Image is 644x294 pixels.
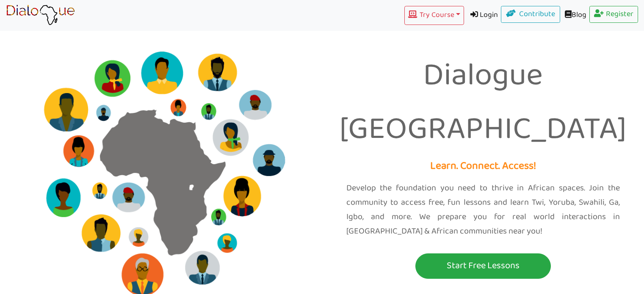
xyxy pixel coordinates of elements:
[415,253,551,279] button: Start Free Lessons
[6,5,75,26] img: learn African language platform app
[501,6,560,23] a: Contribute
[589,6,638,23] a: Register
[417,258,549,274] p: Start Free Lessons
[560,6,589,25] a: Blog
[464,6,501,25] a: Login
[404,6,464,25] button: Try Course
[329,157,638,176] p: Learn. Connect. Access!
[329,49,638,157] p: Dialogue [GEOGRAPHIC_DATA]
[329,253,638,279] a: Start Free Lessons
[346,181,620,239] p: Develop the foundation you need to thrive in African spaces. Join the community to access free, f...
